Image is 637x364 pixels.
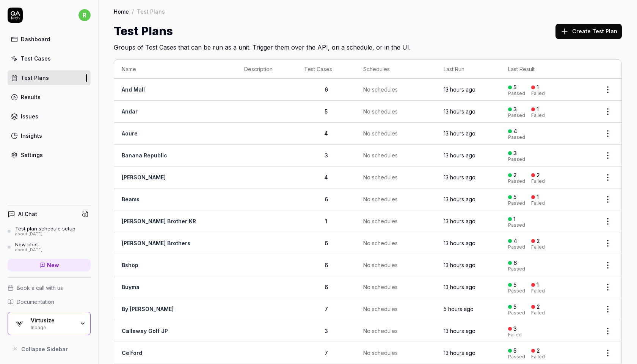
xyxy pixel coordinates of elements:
[122,328,168,334] a: Callaway Golf JP
[21,54,51,62] div: Test Cases
[325,328,328,334] span: 3
[531,91,545,96] div: Failed
[122,262,138,268] a: Bshop
[325,350,328,356] span: 7
[8,241,91,253] a: New chatabout [DATE]
[122,174,166,180] a: [PERSON_NAME]
[531,179,545,184] div: Failed
[122,152,167,159] a: Banana Republic
[436,60,500,79] th: Last Run
[513,303,516,310] div: 5
[363,283,398,291] span: No schedules
[363,195,398,203] span: No schedules
[21,74,49,82] div: Test Plans
[8,51,91,66] a: Test Cases
[363,151,398,159] span: No schedules
[513,282,516,288] div: 5
[137,8,165,15] div: Test Plans
[8,109,91,124] a: Issues
[8,32,91,47] a: Dashboard
[531,311,545,315] div: Failed
[508,267,525,271] div: Passed
[531,245,545,249] div: Failed
[537,347,540,354] div: 2
[18,210,37,218] h4: AI Chat
[508,355,525,359] div: Passed
[508,333,522,337] div: Failed
[122,196,140,202] a: Beams
[325,240,328,246] span: 6
[8,259,91,271] a: New
[8,284,91,292] a: Book a call with us
[363,349,398,357] span: No schedules
[122,350,142,356] a: Celford
[122,284,140,290] a: Buyma
[325,262,328,268] span: 6
[444,108,475,115] time: 13 hours ago
[513,84,516,91] div: 5
[444,284,475,290] time: 13 hours ago
[531,201,545,205] div: Failed
[17,298,54,306] span: Documentation
[8,312,91,335] button: Virtusize LogoVirtusizeInpage
[513,150,517,157] div: 3
[8,128,91,143] a: Insights
[513,128,517,135] div: 4
[363,173,398,181] span: No schedules
[21,35,50,43] div: Dashboard
[537,238,540,244] div: 2
[122,86,145,93] a: And Mall
[15,247,42,253] div: about [DATE]
[122,306,174,312] a: By [PERSON_NAME]
[444,240,475,246] time: 13 hours ago
[508,157,525,162] div: Passed
[513,106,517,113] div: 3
[47,261,59,269] span: New
[444,306,474,312] time: 5 hours ago
[444,130,475,137] time: 13 hours ago
[363,261,398,269] span: No schedules
[513,238,517,244] div: 4
[444,262,475,268] time: 13 hours ago
[537,303,540,310] div: 2
[8,341,91,356] button: Collapse Sidebar
[17,284,63,292] span: Book a call with us
[555,24,622,39] button: Create Test Plan
[513,172,517,179] div: 2
[513,216,516,222] div: 1
[122,218,196,224] a: [PERSON_NAME] Brother KR
[508,91,525,96] div: Passed
[21,132,42,140] div: Insights
[508,179,525,184] div: Passed
[324,130,328,137] span: 4
[325,108,328,115] span: 5
[363,129,398,137] span: No schedules
[15,232,75,237] div: about [DATE]
[325,86,328,93] span: 6
[21,93,41,101] div: Results
[237,60,297,79] th: Description
[325,152,328,159] span: 3
[508,289,525,293] div: Passed
[324,174,328,180] span: 4
[363,86,398,93] span: No schedules
[537,172,540,179] div: 2
[537,106,539,113] div: 1
[363,217,398,225] span: No schedules
[8,298,91,306] a: Documentation
[537,194,539,201] div: 1
[537,282,539,288] div: 1
[122,108,138,115] a: Andar
[325,218,327,224] span: 1
[508,113,525,118] div: Passed
[8,226,91,237] a: Test plan schedule setupabout [DATE]
[537,84,539,91] div: 1
[31,324,75,330] div: Inpage
[444,86,475,93] time: 13 hours ago
[21,112,38,120] div: Issues
[513,194,516,201] div: 5
[21,345,68,353] span: Collapse Sidebar
[8,90,91,104] a: Results
[114,60,237,79] th: Name
[444,218,475,224] time: 13 hours ago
